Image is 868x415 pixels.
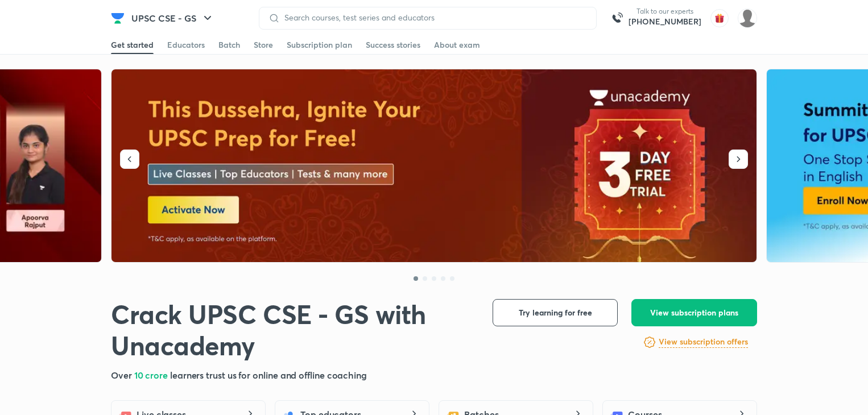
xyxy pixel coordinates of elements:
[287,39,352,51] div: Subscription plan
[218,36,240,54] a: Batch
[434,36,480,54] a: About exam
[493,299,618,326] button: Try learning for free
[631,299,757,326] button: View subscription plans
[366,39,420,51] div: Success stories
[111,299,474,362] h1: Crack UPSC CSE - GS with Unacademy
[111,11,125,25] img: Company Logo
[134,369,170,381] span: 10 crore
[659,336,748,348] h6: View subscription offers
[254,36,273,54] a: Store
[125,7,221,30] button: UPSC CSE - GS
[287,36,352,54] a: Subscription plan
[254,39,273,51] div: Store
[659,335,748,349] a: View subscription offers
[738,9,757,28] img: Dharvi Panchal
[710,9,729,27] img: avatar
[111,369,134,381] span: Over
[167,39,205,51] div: Educators
[170,369,367,381] span: learners trust us for online and offline coaching
[519,307,592,318] span: Try learning for free
[111,39,154,51] div: Get started
[167,36,205,54] a: Educators
[650,307,738,318] span: View subscription plans
[366,36,420,54] a: Success stories
[629,7,701,16] p: Talk to our experts
[606,7,629,30] img: call-us
[218,39,240,51] div: Batch
[629,16,701,27] a: [PHONE_NUMBER]
[280,13,587,22] input: Search courses, test series and educators
[434,39,480,51] div: About exam
[111,36,154,54] a: Get started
